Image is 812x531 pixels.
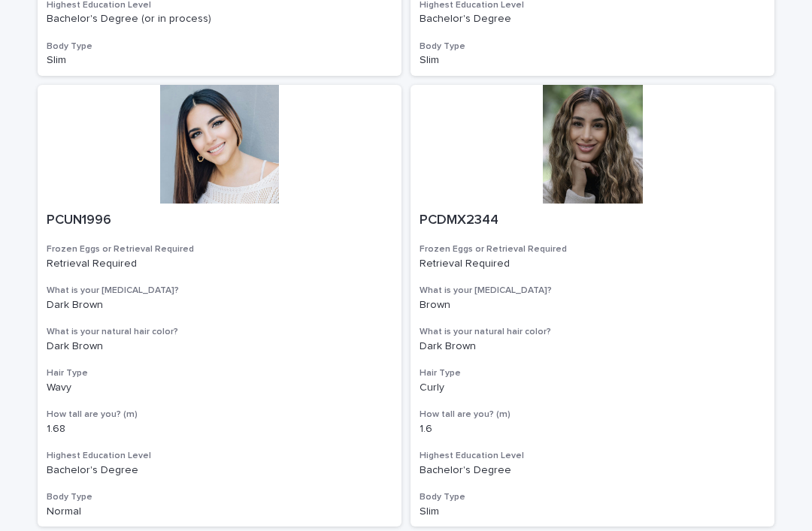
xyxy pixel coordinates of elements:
[420,54,765,67] p: Slim
[47,340,392,353] p: Dark Brown
[47,41,392,53] h3: Body Type
[47,326,392,338] h3: What is your natural hair color?
[420,243,765,255] h3: Frozen Eggs or Retrieval Required
[47,54,392,67] p: Slim
[420,382,765,394] p: Curly
[420,491,765,503] h3: Body Type
[47,491,392,503] h3: Body Type
[420,505,765,518] p: Slim
[420,450,765,462] h3: Highest Education Level
[47,423,392,436] p: 1.68
[47,505,392,518] p: Normal
[420,326,765,338] h3: What is your natural hair color?
[420,423,765,436] p: 1.6
[411,85,774,527] a: PCDMX2344Frozen Eggs or Retrieval RequiredRetrieval RequiredWhat is your [MEDICAL_DATA]?BrownWhat...
[47,367,392,379] h3: Hair Type
[47,285,392,297] h3: What is your [MEDICAL_DATA]?
[38,85,401,527] a: PCUN1996Frozen Eggs or Retrieval RequiredRetrieval RequiredWhat is your [MEDICAL_DATA]?Dark Brown...
[420,13,765,26] p: Bachelor's Degree
[420,464,765,477] p: Bachelor's Degree
[47,213,392,229] p: PCUN1996
[420,41,765,53] h3: Body Type
[420,299,765,312] p: Brown
[47,299,392,312] p: Dark Brown
[420,213,765,229] p: PCDMX2344
[420,258,765,270] p: Retrieval Required
[420,409,765,421] h3: How tall are you? (m)
[47,13,392,26] p: Bachelor's Degree (or in process)
[47,464,392,477] p: Bachelor's Degree
[47,243,392,255] h3: Frozen Eggs or Retrieval Required
[420,285,765,297] h3: What is your [MEDICAL_DATA]?
[420,340,765,353] p: Dark Brown
[47,409,392,421] h3: How tall are you? (m)
[47,382,392,394] p: Wavy
[420,367,765,379] h3: Hair Type
[47,450,392,462] h3: Highest Education Level
[47,258,392,270] p: Retrieval Required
